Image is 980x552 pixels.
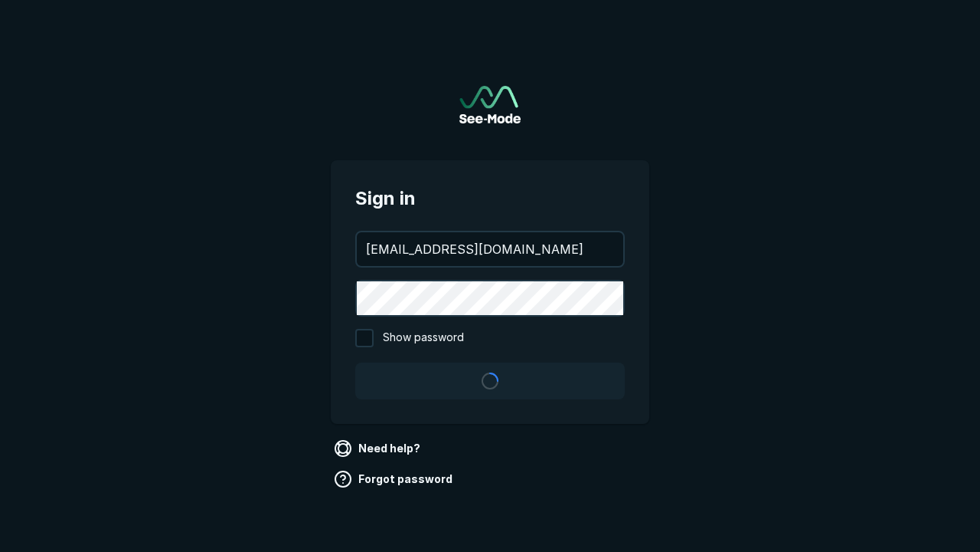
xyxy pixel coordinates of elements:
a: Forgot password [331,467,459,491]
a: Go to sign in [459,86,521,123]
a: Need help? [331,436,426,461]
span: Show password [383,329,464,347]
img: See-Mode Logo [459,86,521,123]
input: your@email.com [357,232,623,266]
span: Sign in [355,185,625,212]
